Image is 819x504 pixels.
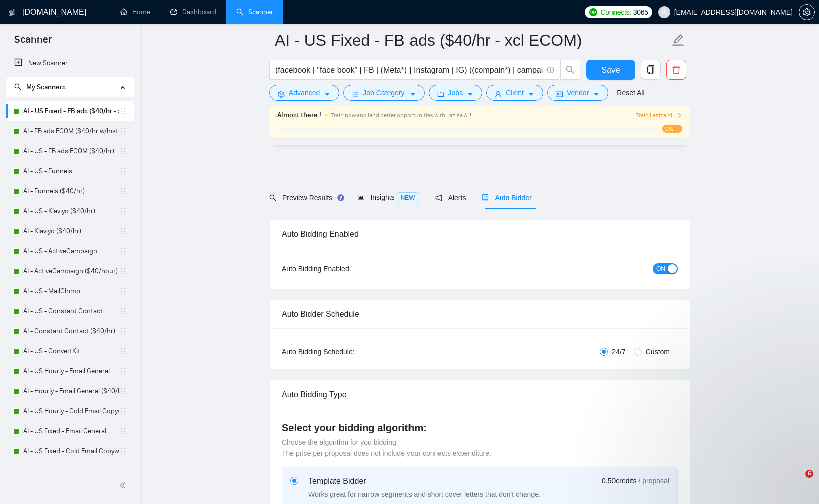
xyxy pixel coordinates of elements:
a: AI - FB ads ECOM ($40/hr w/history) [23,121,119,141]
button: Train Laziza AI [636,111,682,120]
span: Client [506,87,524,98]
span: Almost there ! [277,110,321,121]
span: caret-down [324,90,331,98]
button: setting [799,4,815,20]
li: AI - US - FB ads ECOM ($40/hr) [6,141,134,161]
button: settingAdvancedcaret-down [269,85,339,101]
span: holder [119,247,127,255]
a: AI - US - Constant Contact [23,301,119,321]
span: Alerts [435,194,466,202]
span: caret-down [593,90,600,98]
a: AI - US - Funnels [23,161,119,181]
li: AI - US Hourly - Cold Email Copywriting [6,401,134,421]
span: ON [656,263,665,274]
span: Auto Bidder [482,194,531,202]
span: robot [482,194,489,201]
span: Jobs [448,87,463,98]
span: caret-down [467,90,474,98]
span: Preview Results [269,194,341,202]
span: 0% [662,125,682,133]
span: holder [119,127,127,135]
span: My Scanners [14,83,66,91]
li: AI - FB ads ECOM ($40/hr w/history) [6,121,134,141]
span: search [561,65,580,74]
div: Auto Bidding Schedule: [282,346,414,357]
a: AI - US Fixed - Email General [23,421,119,441]
span: holder [119,187,127,195]
span: Save [601,64,620,76]
span: right [676,112,682,118]
li: AI - Hourly - Email General ($40/hr) [6,381,134,401]
div: Auto Bidder Schedule [282,300,678,328]
button: delete [666,60,686,80]
li: AI - Klaviyo ($40/hr) [6,221,134,241]
a: AI - Hourly - Email General ($40/hr) [23,381,119,401]
div: Template Bidder [308,475,541,487]
span: holder [119,287,127,295]
button: idcardVendorcaret-down [547,85,608,101]
div: Works great for narrow segments and short cover letters that don't change. [308,489,541,499]
button: barsJob Categorycaret-down [343,85,424,101]
span: 6 [805,470,813,478]
span: holder [119,307,127,315]
span: holder [119,267,127,275]
h4: Select your bidding algorithm: [282,421,678,435]
span: Custom [642,346,674,357]
span: / proposal [639,476,669,486]
span: holder [119,427,127,435]
span: edit [672,34,685,47]
span: 3065 [633,7,648,18]
span: caret-down [409,90,416,98]
li: New Scanner [6,53,134,73]
span: holder [119,207,127,215]
span: copy [641,65,660,74]
input: Search Freelance Jobs... [275,64,543,76]
span: Train now and land better opportunities with Laziza AI ! [331,112,471,119]
span: delete [667,65,686,74]
img: upwork-logo.png [589,8,597,16]
button: folderJobscaret-down [429,85,483,101]
img: logo [9,5,16,21]
li: AI - US Fixed - Cold Email Copywriting [6,441,134,461]
span: NEW [397,192,419,203]
span: folder [437,90,444,98]
a: AI - US - ConvertKit [23,341,119,361]
span: holder [119,367,127,375]
span: area-chart [357,194,364,201]
li: AI - US Hourly - Email General [6,361,134,381]
span: Choose the algorithm for you bidding. The price per proposal does not include your connects expen... [282,438,491,457]
span: Insights [357,193,419,201]
span: search [14,83,21,90]
span: notification [435,194,442,201]
span: caret-down [528,90,535,98]
a: AI - US - MailChimp [23,281,119,301]
span: setting [799,8,814,16]
li: AI - Constant Contact ($40/hr) [6,321,134,341]
span: holder [119,447,127,455]
li: AI - US - Constant Contact [6,301,134,321]
span: Scanner [6,32,60,53]
a: Reset All [617,87,644,98]
button: copy [641,60,661,80]
li: AI - US - MailChimp [6,281,134,301]
a: AI - US Hourly - Cold Email Copywriting [23,401,119,421]
span: 24/7 [608,346,630,357]
span: 0.50 credits [602,475,636,486]
div: Auto Bidding Enabled [282,220,678,248]
a: AI - Klaviyo ($40/hr) [23,221,119,241]
span: Advanced [289,87,320,98]
a: AI - US Hourly - Email General [23,361,119,381]
li: AI - US - ActiveCampaign [6,241,134,261]
span: holder [119,227,127,235]
li: AI - Funnels ($40/hr) [6,181,134,201]
span: Job Category [363,87,404,98]
a: AI - US - ActiveCampaign [23,241,119,261]
input: Scanner name... [275,28,670,53]
span: search [269,194,276,201]
span: holder [119,167,127,175]
a: AI - ActiveCampaign ($40/hour) [23,261,119,281]
button: Save [586,60,635,80]
li: AI - US - ConvertKit [6,341,134,361]
span: Connects: [600,7,631,18]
